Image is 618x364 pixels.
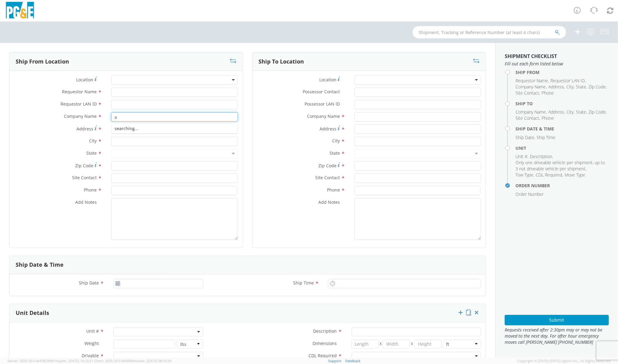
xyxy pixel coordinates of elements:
[328,358,341,363] a: Support
[515,70,609,75] h4: Ship From
[515,115,539,121] span: Site Contact
[383,339,410,349] input: Width
[515,84,547,90] li: ,
[315,175,340,180] span: Site Contact
[548,84,564,90] span: Address
[515,78,549,84] li: ,
[320,126,336,132] span: Address
[515,90,540,96] li: ,
[62,89,97,95] span: Requestor Name
[329,150,340,156] span: State
[576,109,587,115] li: ,
[576,109,586,115] span: State
[56,358,93,363] span: master, [DATE] 10:23:21
[410,339,414,349] span: X
[505,61,609,67] span: Fill out each form listed below
[515,183,609,188] h4: Order Number
[515,172,533,178] span: Tow Type
[515,160,605,172] span: Only one driveable vehicle per shipment, up to 3 not driveable vehicle per shipment
[505,315,609,325] button: Submit
[515,146,609,150] h4: Unit
[589,109,606,115] span: Zip Code
[565,172,585,178] span: Move Type
[379,339,383,349] span: X
[72,175,97,180] span: Site Contact
[515,109,547,115] li: ,
[515,101,609,106] h4: Ship To
[566,109,573,115] span: City
[515,160,607,172] li: ,
[16,59,69,65] h3: Ship From Location
[550,78,585,83] span: Requestor LAN ID
[134,358,171,363] span: master, [DATE] 08:10:29
[566,84,574,90] li: ,
[318,199,340,205] span: Add Notes
[566,109,574,115] li: ,
[84,340,99,346] span: Weight
[75,199,97,205] span: Add Notes
[537,134,555,140] span: Ship Time
[515,84,546,90] span: Company Name
[16,262,64,268] h3: Ship Date & Time
[313,340,337,346] span: Dimensions
[332,138,340,144] span: City
[548,84,565,90] li: ,
[64,113,97,119] span: Company Name
[319,77,336,83] span: Location
[589,84,606,90] span: Zip Code
[293,280,314,286] span: Ship Time
[307,113,340,119] span: Company Name
[505,327,609,345] span: Requests received after 2:30pm may or may not be moved to the next day. For after hour emergency ...
[515,90,539,96] span: Site Contact
[345,358,360,363] a: Feedback
[413,26,566,38] input: Shipment, Tracking or Reference Number (at least 4 chars)
[548,109,565,115] li: ,
[515,153,528,160] li: ,
[259,59,304,65] h3: Ship To Location
[515,134,535,141] li: ,
[5,2,35,20] img: pge-logo-06675f144f4cfa6a6814.png
[352,339,379,349] input: Length
[550,78,586,84] li: ,
[576,84,586,90] span: State
[76,77,93,83] span: Location
[542,90,554,96] span: Phone
[111,124,238,133] div: searching...
[86,150,97,156] span: State
[536,172,563,178] li: ,
[414,339,441,349] input: Height
[515,134,534,140] span: Ship Date
[515,153,527,159] span: Unit #
[305,101,340,107] span: Possessor LAN ID
[515,78,548,83] span: Requestor Name
[89,138,97,144] span: City
[318,163,336,168] span: Zip Code
[60,101,97,107] span: Requestor LAN ID
[313,328,337,334] span: Description
[515,126,609,131] h4: Ship Date & Time
[515,172,534,178] li: ,
[303,89,340,95] span: Possessor Contact
[515,115,540,121] li: ,
[566,84,573,90] span: City
[7,358,93,363] span: Server: 2025.18.0-4e47823f9d1
[530,153,553,160] li: ,
[327,187,340,193] span: Phone
[82,353,99,358] span: Drivable
[515,109,546,115] span: Company Name
[75,163,93,168] span: Zip Code
[530,153,552,159] span: Description
[548,109,564,115] span: Address
[515,191,544,197] span: Order Number
[542,115,554,121] span: Phone
[309,353,337,358] span: CDL Required
[576,84,587,90] li: ,
[79,280,99,286] span: Ship Date
[536,172,562,178] span: CDL Required
[589,84,607,90] li: ,
[84,187,97,193] span: Phone
[589,109,607,115] li: ,
[517,358,611,363] span: Copyright © [DATE]-[DATE] Agistix Inc., All Rights Reserved
[505,53,557,60] strong: Shipment Checklist
[76,126,93,132] span: Address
